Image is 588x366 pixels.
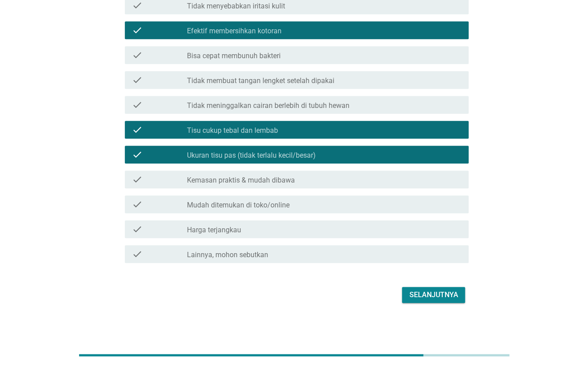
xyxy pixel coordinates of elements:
[187,151,315,160] label: Ukuran tisu pas (tidak terlalu kecil/besar)
[187,52,280,60] label: Bisa cepat membunuh bakteri
[187,176,294,185] label: Kemasan praktis & mudah dibawa
[402,287,465,303] button: Selanjutnya
[187,126,278,135] label: Tisu cukup tebal dan lembab
[132,75,143,85] i: check
[132,99,143,110] i: check
[132,224,143,235] i: check
[409,290,458,300] div: Selanjutnya
[187,27,281,36] label: Efektif membersihkan kotoran
[132,199,143,210] i: check
[187,201,289,210] label: Mudah ditemukan di toko/online
[132,249,143,259] i: check
[187,76,334,85] label: Tidak membuat tangan lengket setelah dipakai
[187,226,241,235] label: Harga terjangkau
[132,149,143,160] i: check
[132,50,143,60] i: check
[132,25,143,36] i: check
[187,2,285,11] label: Tidak menyebabkan iritasi kulit
[132,124,143,135] i: check
[187,251,268,259] label: Lainnya, mohon sebutkan
[187,101,349,110] label: Tidak meninggalkan cairan berlebih di tubuh hewan
[132,174,143,185] i: check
